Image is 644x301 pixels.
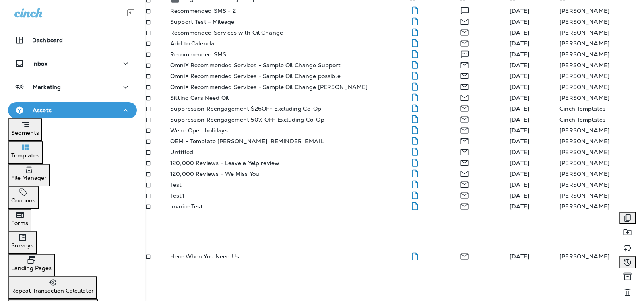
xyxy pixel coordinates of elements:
p: Assets [33,107,52,113]
span: Draft [410,50,420,57]
span: Draft [410,169,420,177]
p: Dashboard [32,37,63,43]
p: OEM - Template [PERSON_NAME] [170,138,267,144]
td: [PERSON_NAME] [559,190,644,201]
p: File Manager [11,175,47,181]
td: [PERSON_NAME] [559,157,644,168]
td: [PERSON_NAME] [559,201,644,212]
td: [PERSON_NAME] [559,60,644,70]
p: Support Test - Mileage [170,19,234,25]
span: Email [460,104,469,111]
button: Collapse Sidebar [120,5,142,21]
span: EMAIL [305,138,324,145]
span: Draft [410,28,420,35]
td: [PERSON_NAME] [559,81,644,92]
span: Brookelynn Miller [510,7,529,14]
p: Templates [11,152,39,159]
span: Draft [410,159,420,166]
span: Email [460,180,469,188]
span: Draft [410,93,420,101]
span: J-P Scoville [510,148,529,156]
span: Andrea Alcala [510,105,529,112]
span: Draft [410,126,420,133]
span: Email [460,252,469,260]
p: OmniX Recommended Services - Sample Oil Change Support [170,62,341,68]
span: Email [460,28,469,35]
span: Email [460,39,469,46]
button: File Manager [8,164,50,186]
td: [PERSON_NAME] [559,16,644,27]
td: [PERSON_NAME] [559,136,644,146]
span: Email [460,82,469,90]
span: Email [460,137,469,144]
span: Brookelynn Miller [510,51,529,58]
span: Andrea Alcala [510,170,529,177]
span: Priscilla Valverde [510,29,529,36]
button: View Changelog [619,256,636,268]
p: Untitled [170,149,193,155]
span: Draft [410,61,420,68]
span: Andrea Alcala [510,94,529,101]
button: Forms [8,209,31,231]
button: Coupons [8,186,39,209]
td: Cinch Templates [559,103,644,114]
p: Sitting Cars Need Oil [170,95,229,101]
td: Cinch Templates [559,114,644,125]
p: Here When You Need Us [170,253,239,260]
span: REMINDER [270,138,302,145]
p: OmniX Recommended Services - Sample Oil Change [PERSON_NAME] [170,84,367,90]
p: Forms [11,220,28,226]
span: Email [460,72,469,79]
td: [PERSON_NAME] [559,70,644,81]
span: Draft [410,72,420,79]
span: Email [460,126,469,133]
span: Email [460,169,469,177]
span: Priscilla Valverde (+1) [510,72,529,80]
span: Jared Rich [510,83,529,91]
span: Draft [410,202,420,209]
p: Inbox [32,60,47,67]
p: Recommended Services with Oil Change [170,29,283,36]
p: Repeat Transaction Calculator [11,287,94,294]
button: Marketing [8,79,137,95]
p: Test1 [170,192,184,199]
p: Marketing [33,84,61,90]
span: Draft [410,115,420,122]
span: Draft [410,252,420,260]
span: Email [460,115,469,122]
p: 120,000 Reviews - Leave a Yelp review [170,160,279,166]
button: Templates [8,141,43,164]
span: Priscilla Valverde [510,62,529,69]
td: [PERSON_NAME] [559,146,644,157]
p: Invoice Test [170,203,203,210]
span: Draft [410,6,420,14]
p: Landing Pages [11,265,52,271]
td: [PERSON_NAME] [559,168,644,179]
span: Andrea Alcala [510,116,529,123]
button: Surveys [8,231,37,254]
span: Email [460,17,469,25]
button: Landing Pages [8,254,55,276]
button: Delete [619,285,636,301]
p: Recommended SMS - 2 [170,8,236,14]
p: Test [170,181,182,188]
p: Surveys [11,242,33,249]
button: Move to folder [619,224,636,240]
span: Draft [410,39,420,46]
span: Draft [410,17,420,25]
span: J-P Scoville [510,181,529,188]
td: [PERSON_NAME] [559,179,644,190]
button: Inbox [8,56,137,72]
button: Duplicate [619,212,636,224]
td: [PERSON_NAME] [559,5,644,16]
span: Text [460,6,470,14]
span: Titan Vicencio [510,127,529,134]
td: [PERSON_NAME] [559,38,644,49]
p: Recommended SMS [170,51,226,58]
button: Assets [8,102,137,118]
span: Email [460,159,469,166]
span: Email [460,148,469,155]
span: Andrea Alcala [510,40,529,47]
